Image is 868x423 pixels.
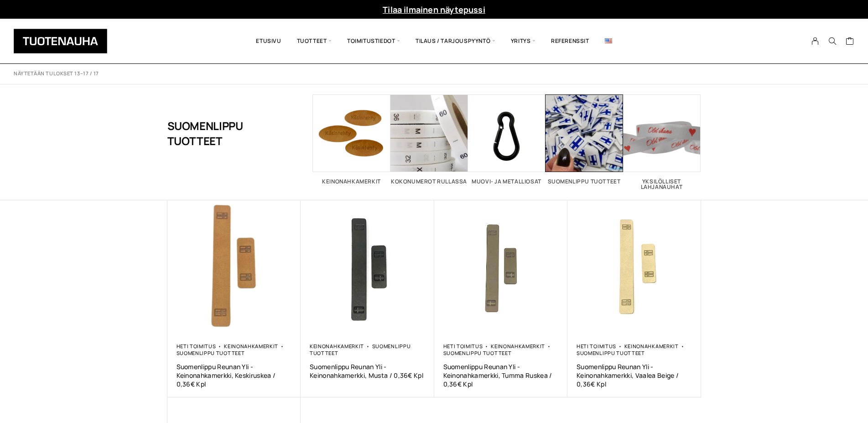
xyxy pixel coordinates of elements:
a: Keinonahkamerkit [624,343,679,350]
a: Cart [846,37,854,47]
img: Tuotenauha Oy [14,29,107,53]
a: Suomenlippu Reunan Yli -Keinonahkamerkki, Vaalea Beige / 0,36€ Kpl [577,362,692,388]
span: Yritys [503,26,543,57]
span: Tuotteet [289,26,339,57]
a: Suomenlippu tuotteet [577,350,645,356]
h2: Keinonahkamerkit [313,179,390,184]
a: Etusivu [248,26,289,57]
a: Visit product category Suomenlippu tuotteet [546,94,623,184]
h2: Suomenlippu tuotteet [546,179,623,184]
a: Suomenlippu tuotteet [310,343,411,356]
h2: Yksilölliset lahjanauhat [623,179,701,190]
a: Suomenlippu Reunan Yli -Keinonahkamerkki, Keskiruskea / 0,36€ Kpl [177,362,292,388]
span: Tilaus / Tarjouspyyntö [408,26,503,57]
a: Suomenlippu Reunan Yli -Keinonahkamerkki, Tumma Ruskea / 0,36€ Kpl [443,362,559,388]
a: Suomenlippu tuotteet [443,350,512,356]
a: My Account [806,37,824,45]
a: Suomenlippu tuotteet [177,350,245,356]
a: Keinonahkamerkit [224,343,278,350]
a: Visit product category Yksilölliset lahjanauhat [623,94,701,190]
a: Referenssit [543,26,597,57]
a: Visit product category Kokonumerot rullassa [390,94,468,184]
h2: Muovi- ja metalliosat [468,179,546,184]
a: Suomenlippu Reunan Yli -Keinonahkamerkki, Musta / 0,36€ Kpl [310,362,425,380]
p: Näytetään tulokset 13–17 / 17 [14,70,99,77]
a: Visit product category Keinonahkamerkit [313,94,390,184]
h1: Suomenlippu tuotteet [167,94,267,172]
button: Search [824,37,841,45]
a: Heti toimitus [577,343,616,350]
h2: Kokonumerot rullassa [390,179,468,184]
a: Heti toimitus [177,343,216,350]
span: Toimitustiedot [339,26,408,57]
a: Keinonahkamerkit [491,343,545,350]
img: English [605,38,612,43]
a: Tilaa ilmainen näytepussi [383,4,485,15]
a: Keinonahkamerkit [310,343,364,350]
a: Visit product category Muovi- ja metalliosat [468,94,546,184]
a: Heti toimitus [443,343,483,350]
